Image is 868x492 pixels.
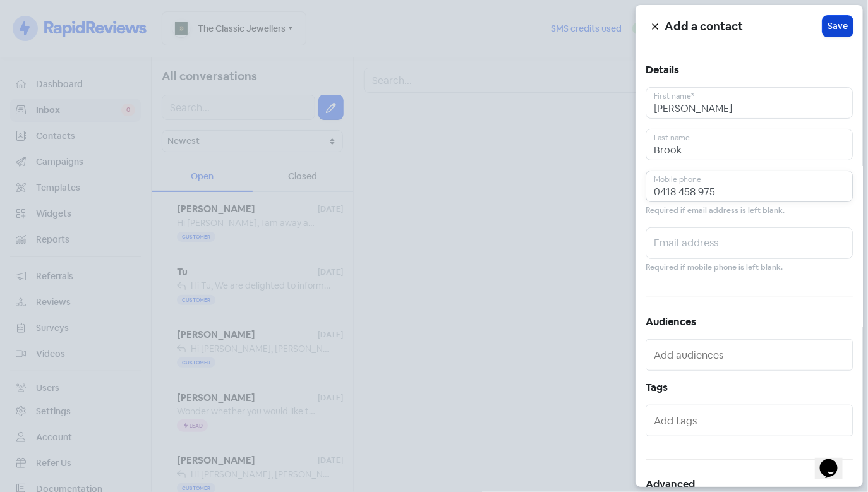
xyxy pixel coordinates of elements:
input: Mobile phone [646,171,853,202]
input: Add tags [654,411,847,431]
h5: Audiences [646,313,853,332]
input: First name [646,87,853,119]
button: Save [823,16,853,37]
span: Save [828,20,848,33]
input: Add audiences [654,345,847,365]
h5: Details [646,61,853,80]
input: Email address [646,227,853,259]
h5: Add a contact [665,17,823,36]
small: Required if email address is left blank. [646,205,785,217]
h5: Tags [646,378,853,397]
input: Last name [646,129,853,160]
iframe: chat widget [815,441,855,479]
small: Required if mobile phone is left blank. [646,261,783,273]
